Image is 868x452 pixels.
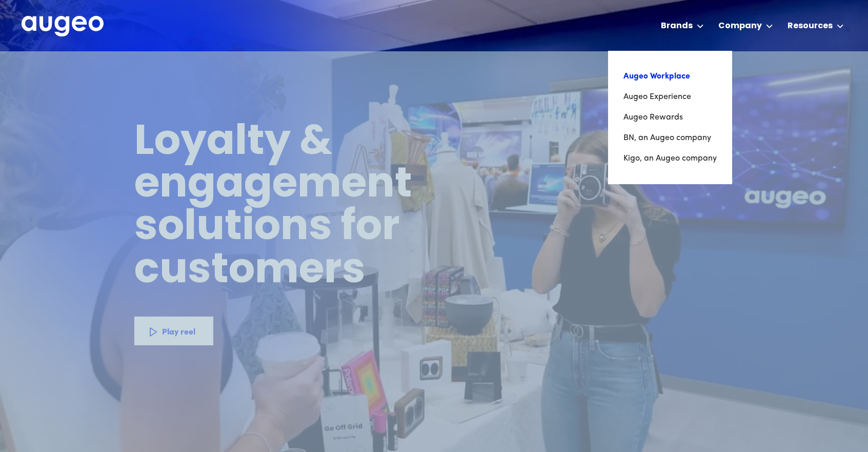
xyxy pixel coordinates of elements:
[623,107,717,128] a: Augeo Rewards
[608,51,732,184] nav: Brands
[788,20,833,32] div: Resources
[22,16,104,37] a: home
[623,148,717,169] a: Kigo, an Augeo company
[623,66,717,87] a: Augeo Workplace
[718,20,762,32] div: Company
[661,20,693,32] div: Brands
[623,87,717,107] a: Augeo Experience
[623,128,717,148] a: BN, an Augeo company
[22,16,104,37] img: Augeo's full logo in white.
